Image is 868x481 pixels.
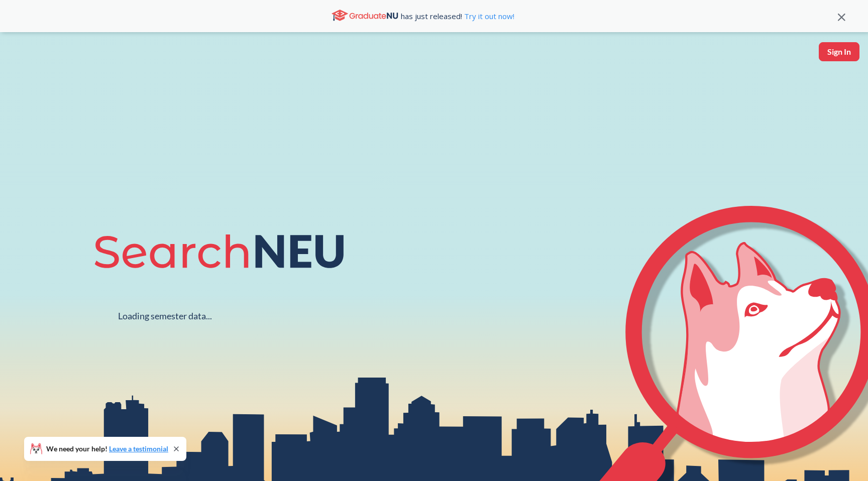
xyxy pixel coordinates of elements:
span: We need your help! [46,445,168,452]
span: has just released! [401,11,514,22]
a: Try it out now! [462,11,514,21]
a: sandbox logo [10,42,34,76]
div: Loading semester data... [118,310,212,322]
img: sandbox logo [10,42,34,73]
a: Leave a testimonial [109,444,168,453]
button: Sign In [819,42,859,61]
